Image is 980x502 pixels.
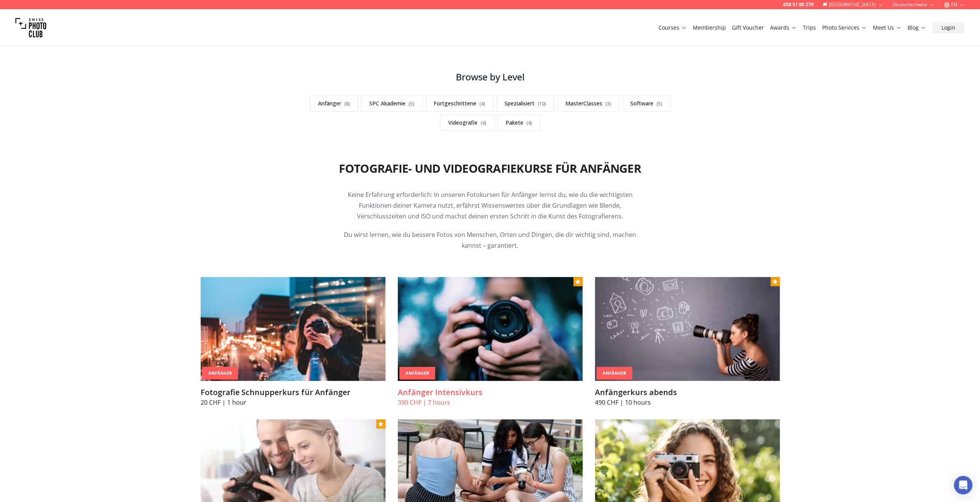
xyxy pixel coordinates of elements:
[440,115,494,131] a: Videografie(4)
[954,476,972,494] div: Open Intercom Messenger
[783,2,814,8] a: 058 51 00 270
[657,100,662,107] span: ( 5 )
[201,398,385,407] p: 20 CHF | 1 hour
[767,22,800,33] button: Awards
[658,24,687,32] a: Courses
[595,277,780,381] img: Anfängerkurs abends
[622,95,670,112] a: Software(5)
[803,24,816,32] a: Trips
[398,277,583,407] a: Anfänger IntensivkursAnfängerAnfänger Intensivkurs390 CHF | 7 hours
[398,277,583,381] img: Anfänger Intensivkurs
[908,24,926,32] a: Blog
[596,367,632,380] div: Anfänger
[339,162,641,175] h2: Fotografie- und Videografiekurse für Anfänger
[201,277,385,407] a: Fotografie Schnupperkurs für AnfängerAnfängerFotografie Schnupperkurs für Anfänger20 CHF | 1 hour
[201,387,385,398] h3: Fotografie Schnupperkurs für Anfänger
[496,95,554,112] a: Spezialisiert(10)
[299,71,681,83] h3: Browse by Level
[361,95,422,112] a: SPC Akademie(5)
[557,95,619,112] a: MasterClasses(3)
[932,22,965,33] button: Login
[344,100,350,107] span: ( 8 )
[655,22,690,33] button: Courses
[873,24,901,32] a: Meet Us
[479,100,485,107] span: ( 4 )
[526,120,532,126] span: ( 4 )
[605,100,611,107] span: ( 3 )
[822,24,867,32] a: Photo Services
[729,22,767,33] button: Gift Voucher
[870,22,905,33] button: Meet Us
[595,277,780,407] a: Anfängerkurs abendsAnfängerAnfängerkurs abends490 CHF | 10 hours
[819,22,870,33] button: Photo Services
[342,189,638,222] p: Keine Erfahrung erforderlich: In unseren Fotokursen für Anfänger lernst du, wie du die wichtigste...
[342,229,638,251] p: Du wirst lernen, wie du bessere Fotos von Menschen, Orten und Dingen, die dir wichtig sind, mache...
[690,22,729,33] button: Membership
[426,95,493,112] a: Fortgeschrittene(4)
[481,120,486,126] span: ( 4 )
[202,367,238,380] div: Anfänger
[800,22,819,33] button: Trips
[310,95,358,112] a: Anfänger(8)
[409,100,414,107] span: ( 5 )
[498,115,540,131] a: Pakete(4)
[595,398,780,407] p: 490 CHF | 10 hours
[398,398,583,407] p: 390 CHF | 7 hours
[905,22,929,33] button: Blog
[538,100,546,107] span: ( 10 )
[15,12,46,43] img: Swiss photo club
[595,387,780,398] h3: Anfängerkurs abends
[398,387,583,398] h3: Anfänger Intensivkurs
[693,24,726,32] a: Membership
[201,277,385,381] img: Fotografie Schnupperkurs für Anfänger
[770,24,797,32] a: Awards
[732,24,764,32] a: Gift Voucher
[399,367,435,380] div: Anfänger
